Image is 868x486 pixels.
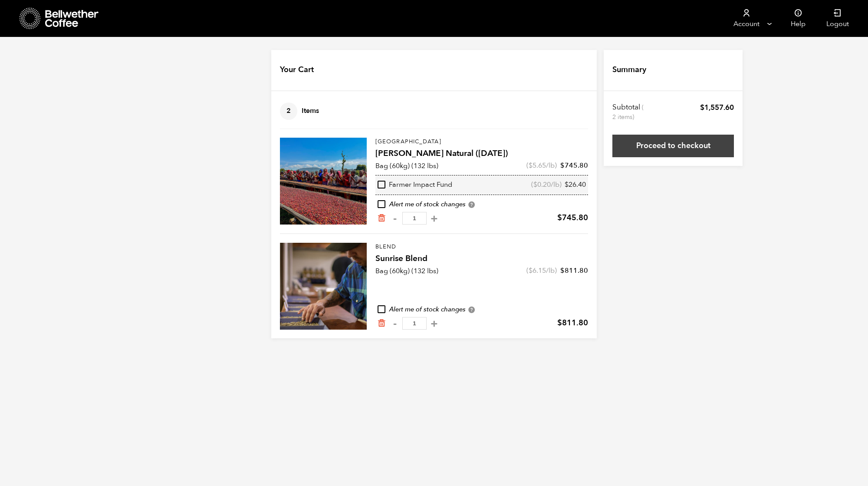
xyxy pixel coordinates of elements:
[429,214,440,223] button: +
[557,212,562,223] span: $
[557,212,588,223] bdi: 745.80
[389,214,400,223] button: -
[280,102,319,120] h4: Items
[375,253,588,265] h4: Sunrise Blend
[280,64,314,76] h4: Your Cart
[565,180,569,189] span: $
[700,102,734,112] bdi: 1,557.60
[377,319,386,328] a: Remove from cart
[280,102,297,120] span: 2
[402,317,427,330] input: Qty
[375,243,588,251] p: Blend
[533,180,537,189] span: $
[529,266,546,275] bdi: 6.15
[375,266,438,276] p: Bag (60kg) (132 lbs)
[389,319,400,328] button: -
[429,319,440,328] button: +
[533,180,551,189] bdi: 0.20
[700,102,704,112] span: $
[557,317,588,328] bdi: 811.80
[377,214,386,223] a: Remove from cart
[375,305,588,314] div: Alert me of stock changes
[375,148,588,160] h4: [PERSON_NAME] Natural ([DATE])
[560,161,588,170] bdi: 745.80
[560,266,588,275] bdi: 811.80
[402,212,427,225] input: Qty
[612,64,646,76] h4: Summary
[531,180,562,190] span: ( /lb)
[375,161,438,171] p: Bag (60kg) (132 lbs)
[529,266,533,275] span: $
[612,102,645,122] th: Subtotal
[378,180,452,190] div: Farmer Impact Fund
[612,135,734,157] a: Proceed to checkout
[560,161,565,170] span: $
[560,266,565,275] span: $
[375,200,588,209] div: Alert me of stock changes
[529,161,533,170] span: $
[526,161,557,170] span: ( /lb)
[557,317,562,328] span: $
[565,180,586,189] bdi: 26.40
[529,161,546,170] bdi: 5.65
[526,266,557,275] span: ( /lb)
[375,138,588,146] p: [GEOGRAPHIC_DATA]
